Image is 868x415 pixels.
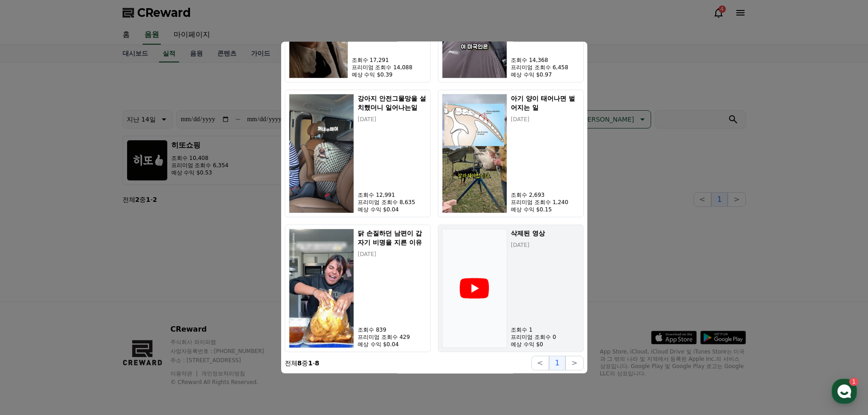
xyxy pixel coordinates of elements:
[281,41,587,374] div: modal
[358,115,426,123] p: [DATE]
[511,71,579,78] p: 예상 수익 $0.97
[285,89,431,217] button: 강아지 안전그물망을 설치했더니 일어나는일 강아지 안전그물망을 설치했더니 일어나는일 [DATE] 조회수 12,991 프리미엄 조회수 8,635 예상 수익 $0.04
[358,250,426,257] p: [DATE]
[511,63,579,71] p: 프리미엄 조회수 6,458
[352,63,426,71] p: 프리미엄 조회수 14,088
[308,359,313,366] strong: 1
[3,289,60,312] a: 홈
[285,358,319,367] p: 전체 중 -
[531,355,549,370] button: <
[511,115,579,123] p: [DATE]
[83,303,94,310] span: 대화
[358,326,426,333] p: 조회수 839
[141,302,152,310] span: 설정
[60,289,118,312] a: 1대화
[358,228,426,246] h5: 닭 손질하던 남편이 갑자기 비명을 지른 이유
[285,224,431,352] button: 닭 손질하던 남편이 갑자기 비명을 지른 이유 닭 손질하던 남편이 갑자기 비명을 지른 이유 [DATE] 조회수 839 프리미엄 조회수 429 예상 수익 $0.04
[289,93,354,213] img: 강아지 안전그물망을 설치했더니 일어나는일
[118,289,175,312] a: 설정
[298,359,302,366] strong: 8
[511,228,579,237] h5: 삭제된 영상
[92,288,96,296] span: 1
[511,93,579,112] h5: 아기 양이 태어나면 벌어지는 일
[29,302,34,310] span: 홈
[565,355,583,370] button: >
[438,89,584,217] button: 아기 양이 태어나면 벌어지는 일 아기 양이 태어나면 벌어지는 일 [DATE] 조회수 2,693 프리미엄 조회수 1,240 예상 수익 $0.15
[315,359,319,366] strong: 8
[358,205,426,213] p: 예상 수익 $0.04
[358,93,426,112] h5: 강아지 안전그물망을 설치했더니 일어나는일
[358,191,426,198] p: 조회수 12,991
[289,228,354,348] img: 닭 손질하던 남편이 갑자기 비명을 지른 이유
[511,333,579,340] p: 프리미엄 조회수 0
[442,93,508,213] img: 아기 양이 태어나면 벌어지는 일
[358,333,426,340] p: 프리미엄 조회수 429
[358,340,426,348] p: 예상 수익 $0.04
[511,198,579,205] p: 프리미엄 조회수 1,240
[549,355,565,370] button: 1
[352,56,426,63] p: 조회수 17,291
[352,71,426,78] p: 예상 수익 $0.39
[438,224,584,352] button: 삭제된 영상 [DATE] 조회수 1 프리미엄 조회수 0 예상 수익 $0
[511,191,579,198] p: 조회수 2,693
[511,340,579,348] p: 예상 수익 $0
[511,241,579,248] p: [DATE]
[358,198,426,205] p: 프리미엄 조회수 8,635
[511,326,579,333] p: 조회수 1
[511,205,579,213] p: 예상 수익 $0.15
[511,56,579,63] p: 조회수 14,368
